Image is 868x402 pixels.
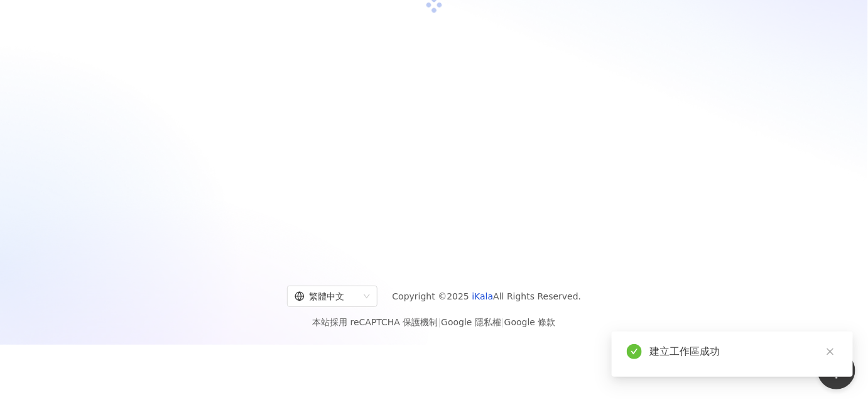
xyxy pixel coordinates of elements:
a: Google 條款 [504,317,556,327]
span: Copyright © 2025 All Rights Reserved. [393,289,582,304]
span: | [501,317,504,327]
a: iKala [472,291,494,301]
span: | [438,317,442,327]
div: 繁體中文 [295,286,359,306]
span: close [826,347,835,356]
span: 本站採用 reCAPTCHA 保護機制 [312,315,555,330]
div: 建立工作區成功 [649,344,838,359]
span: check-circle [627,344,642,359]
a: Google 隱私權 [441,317,501,327]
